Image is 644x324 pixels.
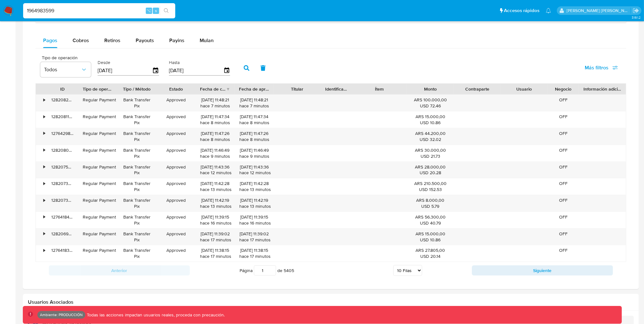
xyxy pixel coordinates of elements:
[146,8,151,14] span: ⌥
[160,6,173,15] button: search-icon
[28,299,634,305] h2: Usuarios Asociados
[546,8,551,13] a: Notificaciones
[633,7,639,14] a: Salir
[567,8,631,14] p: mauro.ibarra@mercadolibre.com
[632,15,641,20] span: 3.161.2
[504,7,539,14] span: Accesos rápidos
[23,7,175,15] input: Buscar usuario o caso...
[85,312,225,318] p: Todas las acciones impactan usuarios reales, proceda con precaución.
[155,8,157,14] span: s
[40,314,83,316] p: Ambiente: PRODUCCIÓN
